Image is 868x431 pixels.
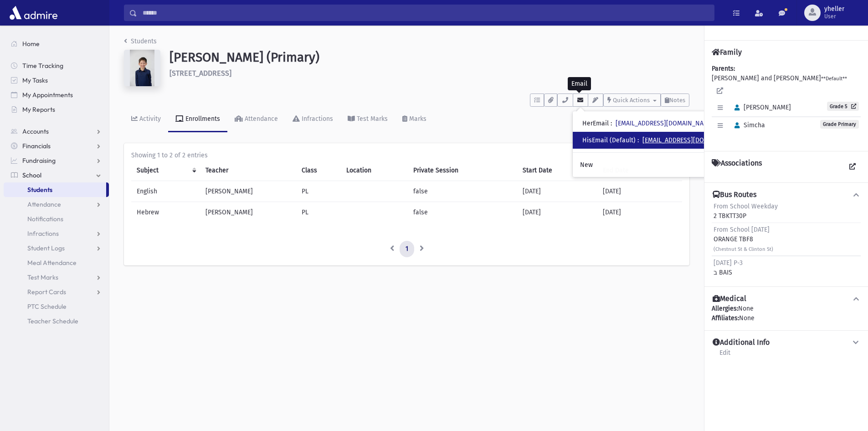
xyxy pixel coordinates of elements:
[400,241,414,257] a: 1
[27,200,61,208] span: Attendance
[131,160,200,181] th: Subject
[200,202,297,223] td: [PERSON_NAME]
[184,115,220,123] div: Enrollments
[27,273,58,281] span: Test Marks
[27,215,63,223] span: Notifications
[714,246,773,252] small: (Chestnut St & Clinton St)
[22,40,40,48] span: Home
[611,119,612,127] span: :
[4,139,109,153] a: Financials
[355,115,388,123] div: Test Marks
[407,115,426,123] div: Marks
[603,93,661,107] button: Quick Actions
[712,64,861,144] div: [PERSON_NAME] and [PERSON_NAME]
[22,76,48,84] span: My Tasks
[27,259,77,267] span: Meal Attendance
[661,93,689,107] button: Notes
[712,159,762,175] h4: Associations
[22,127,49,135] span: Accounts
[7,4,60,22] img: AdmirePro
[4,285,109,299] a: Report Cards
[824,5,844,13] span: yheller
[4,168,109,182] a: School
[296,181,341,202] td: PL
[597,181,682,202] td: [DATE]
[719,348,731,364] a: Edit
[27,244,65,252] span: Student Logs
[517,160,597,181] th: Start Date
[408,181,517,202] td: false
[4,212,109,226] a: Notifications
[730,104,791,111] span: [PERSON_NAME]
[712,190,861,200] button: Bus Routes
[4,241,109,255] a: Student Logs
[124,37,157,45] a: Students
[169,69,689,78] h6: [STREET_ADDRESS]
[730,121,765,129] span: Simcha
[4,314,109,328] a: Teacher Schedule
[168,107,227,132] a: Enrollments
[4,270,109,285] a: Test Marks
[4,88,109,102] a: My Appointments
[714,258,743,277] div: ב BAIS
[824,13,844,20] span: User
[131,202,200,223] td: Hebrew
[713,338,770,348] h4: Additional Info
[131,181,200,202] td: English
[4,58,109,73] a: Time Tracking
[597,202,682,223] td: [DATE]
[613,97,650,104] span: Quick Actions
[713,190,756,200] h4: Bus Routes
[169,50,689,65] h1: [PERSON_NAME] (Primary)
[712,65,735,73] b: Parents:
[712,294,861,304] button: Medical
[227,107,285,132] a: Attendance
[27,288,66,296] span: Report Cards
[712,48,742,57] h4: Family
[582,119,714,128] div: HerEmail
[517,202,597,223] td: [DATE]
[27,229,59,238] span: Infractions
[296,160,341,181] th: Class
[616,119,714,127] a: [EMAIL_ADDRESS][DOMAIN_NAME]
[341,160,408,181] th: Location
[568,77,591,90] div: Email
[200,160,297,181] th: Teacher
[4,226,109,241] a: Infractions
[27,302,67,311] span: PTC Schedule
[408,202,517,223] td: false
[138,115,161,123] div: Activity
[712,338,861,348] button: Additional Info
[712,314,739,322] b: Affiliates:
[4,153,109,168] a: Fundraising
[712,304,861,323] div: None
[300,115,333,123] div: Infractions
[573,156,748,173] a: New
[4,197,109,212] a: Attendance
[243,115,278,123] div: Attendance
[714,225,773,254] div: ORANGE TBF8
[714,202,778,221] div: 2 TBKTT30P
[4,36,109,51] a: Home
[22,62,63,70] span: Time Tracking
[124,107,168,132] a: Activity
[124,36,157,50] nav: breadcrumb
[714,226,770,234] span: From School [DATE]
[827,102,859,111] a: Grade 5
[712,313,861,323] div: None
[637,136,639,144] span: :
[4,124,109,139] a: Accounts
[296,202,341,223] td: PL
[137,5,714,21] input: Search
[27,317,78,325] span: Teacher Schedule
[582,135,741,145] div: HisEmail (Default)
[820,120,859,129] span: Grade Primary
[4,299,109,314] a: PTC Schedule
[4,182,106,197] a: Students
[22,171,41,179] span: School
[712,305,738,312] b: Allergies:
[713,294,746,304] h4: Medical
[22,156,56,165] span: Fundraising
[714,203,778,210] span: From School Weekday
[4,73,109,88] a: My Tasks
